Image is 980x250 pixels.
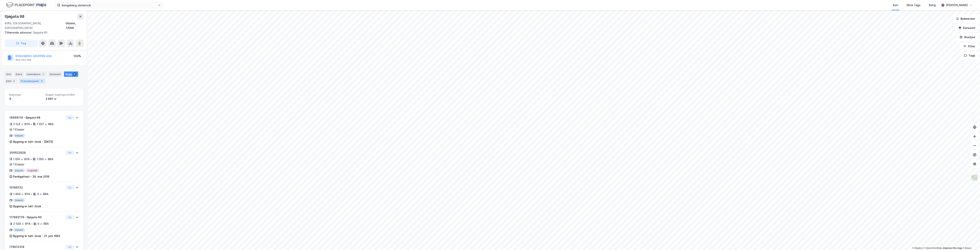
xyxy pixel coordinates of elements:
[37,157,53,161] div: 1 050 ㎡ BRA
[65,115,74,120] button: Vis
[13,221,30,226] div: 2 028 ㎡ BYA
[971,174,978,181] img: Z
[16,58,31,61] div: 943 753 709
[25,71,47,77] div: Leietakere
[13,127,24,132] div: 1 Etasjer
[907,3,920,7] div: Mine Tags
[6,2,46,8] img: logo.f888ab2527a4732fd821a326f86c7f29.svg
[960,43,978,50] button: Filter
[961,232,980,250] iframe: Chat Widget
[46,93,79,96] span: Bygget bygningsområde
[13,234,60,238] div: Bygning er tatt i bruk - 21. juni 1983
[5,71,13,77] div: Info
[31,222,33,225] div: •
[13,192,30,196] div: 1 469 ㎡ BYA
[956,33,978,41] button: Analyse
[5,78,17,84] div: ESG
[924,247,942,249] a: OpenStreetMap
[60,2,158,8] input: Søk på adresse, matrikkel, gårdeiere, leietakere eller personer
[41,72,45,76] div: 1
[31,123,32,126] div: •
[37,122,54,126] div: 1 937 ㎡ BRA
[13,162,24,167] div: 1 Etasjer
[13,139,53,144] div: Bygning er tatt i bruk - [DATE]
[929,3,936,7] div: Bolig
[31,193,32,196] div: •
[38,221,49,226] div: 0 ㎡ BRA
[9,185,64,190] div: 10196132
[9,115,64,120] div: 18668114 - Sjøgata 98
[14,71,24,77] div: Eiere
[13,122,30,126] div: 5 124 ㎡ BYA
[912,247,923,249] a: Mapbox
[9,97,42,101] div: 6
[9,93,42,96] span: Bygninger
[73,72,77,76] div: 6
[946,3,968,7] div: [PERSON_NAME]
[955,24,978,32] button: Datasett
[65,150,74,155] button: Vis
[12,79,16,83] div: 4
[961,52,978,59] button: Tags
[5,13,25,20] div: Sjøgata 98
[943,247,962,249] a: Improve this map
[37,192,48,196] div: 0 ㎡ BRA
[9,245,64,249] div: 179512319
[13,174,49,179] div: Ferdigattest - 26. mai 2016
[5,21,66,30] div: 6065, [GEOGRAPHIC_DATA], [GEOGRAPHIC_DATA]
[65,245,74,249] button: Vis
[65,215,74,220] button: Vis
[9,215,64,220] div: 117882179 - Sjøgata 90
[19,78,45,84] div: Transaksjoner
[46,97,79,101] div: 2 987 ㎡
[13,157,30,161] div: 1 050 ㎡ BYA
[5,31,33,34] span: Tilhørende adresser:
[30,157,32,161] div: •
[73,54,81,58] div: 100%
[48,71,62,77] div: Datasett
[5,39,38,47] button: Tag
[953,15,978,23] button: Bokmerker
[66,21,83,30] div: Ulstein, 7/598
[65,185,74,190] button: Vis
[5,30,80,35] div: Sjøgata 90
[13,204,41,209] div: Bygning er tatt i bruk
[893,3,898,7] div: Kart
[40,79,44,83] div: 8
[9,150,64,155] div: 300522928
[64,71,78,77] div: Bygg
